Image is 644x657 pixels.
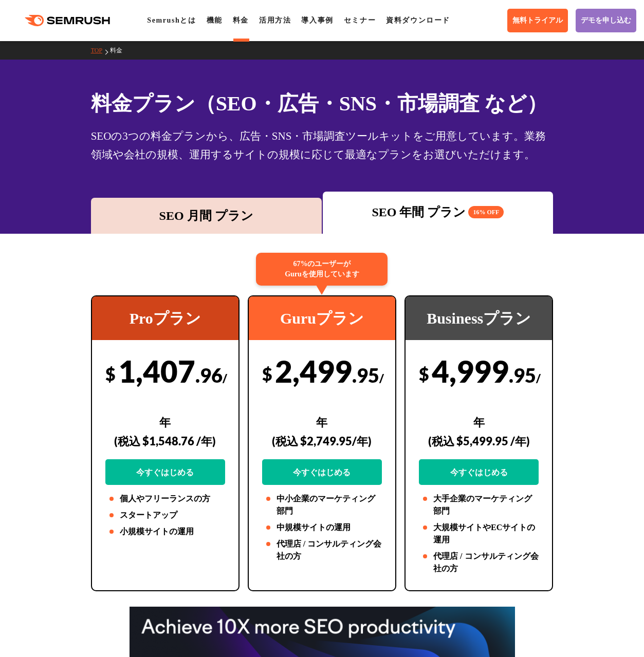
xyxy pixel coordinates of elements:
a: 導入事例 [301,16,333,24]
a: 今すぐはじめる [105,459,225,485]
div: 2,499 [262,353,382,485]
span: $ [419,363,429,384]
li: 小規模サイトの運用 [105,525,225,538]
li: 代理店 / コンサルティング会社の方 [419,550,539,575]
a: 今すぐはじめる [419,459,539,485]
li: スタートアップ [105,509,225,521]
span: デモを申し込む [581,16,631,25]
li: 中小企業のマーケティング部門 [262,493,382,517]
div: (税込 $2,749.95/年) [262,423,382,459]
div: 4,999 [419,353,539,485]
div: Businessプラン [406,296,552,340]
a: 資料ダウンロード [386,16,450,24]
h1: 料金プラン（SEO・広告・SNS・市場調査 など） [91,88,554,119]
div: Proプラン [92,296,238,340]
a: 料金 [110,47,130,54]
li: 大規模サイトやECサイトの運用 [419,521,539,546]
span: .95 [352,363,379,387]
a: 今すぐはじめる [262,459,382,485]
div: (税込 $1,548.76 /年) [105,423,225,459]
div: 1,407 [105,353,225,485]
span: $ [262,363,272,384]
div: (税込 $5,499.95 /年) [419,423,539,459]
div: SEOの3つの料金プランから、広告・SNS・市場調査ツールキットをご用意しています。業務領域や会社の規模、運用するサイトの規模に応じて最適なプランをお選びいただけます。 [91,127,554,164]
a: セミナー [344,16,376,24]
li: 代理店 / コンサルティング会社の方 [262,538,382,562]
span: 無料トライアル [512,16,563,25]
a: Semrushとは [147,16,196,24]
li: 大手企業のマーケティング部門 [419,493,539,517]
span: .95 [509,363,536,387]
div: SEO 年間 プラン [328,203,548,221]
a: 無料トライアル [507,9,568,32]
span: 16% OFF [468,206,504,218]
div: SEO 月間 プラン [96,207,317,225]
li: 個人やフリーランスの方 [105,493,225,505]
li: 中規模サイトの運用 [262,521,382,534]
span: .96 [195,363,223,387]
a: TOP [91,47,110,54]
a: 料金 [233,16,249,24]
a: デモを申し込む [576,9,636,32]
a: 機能 [207,16,223,24]
span: $ [105,363,116,384]
a: 活用方法 [259,16,291,24]
div: 67%のユーザーが Guruを使用しています [256,253,388,286]
div: Guruプラン [249,296,395,340]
